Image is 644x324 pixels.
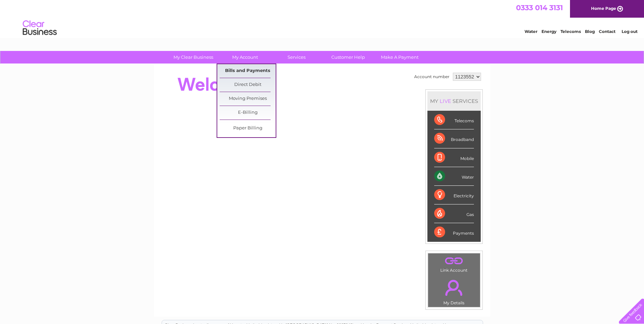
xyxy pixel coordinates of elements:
[220,92,276,106] a: Moving Premises
[428,253,480,274] td: Link Account
[434,223,474,241] div: Payments
[220,122,276,135] a: Paper Billing
[434,129,474,148] div: Broadband
[516,3,563,12] a: 0333 014 3131
[372,51,428,64] a: Make A Payment
[430,276,478,300] a: .
[412,71,451,83] td: Account number
[434,111,474,129] div: Telecoms
[162,4,483,33] div: Clear Business is a trading name of Verastar Limited (registered in [GEOGRAPHIC_DATA] No. 3667643...
[428,274,480,307] td: My Details
[585,29,595,34] a: Blog
[217,51,273,64] a: My Account
[434,148,474,167] div: Mobile
[320,51,376,64] a: Customer Help
[438,98,453,104] div: LIVE
[525,29,537,34] a: Water
[599,29,615,34] a: Contact
[220,106,276,120] a: E-Billing
[220,78,276,92] a: Direct Debit
[165,51,221,64] a: My Clear Business
[434,167,474,186] div: Water
[622,29,638,34] a: Log out
[430,255,478,267] a: .
[434,186,474,204] div: Electricity
[427,91,481,111] div: MY SERVICES
[434,204,474,223] div: Gas
[541,29,556,34] a: Energy
[22,18,57,38] img: logo.png
[220,64,276,78] a: Bills and Payments
[269,51,325,64] a: Services
[560,29,581,34] a: Telecoms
